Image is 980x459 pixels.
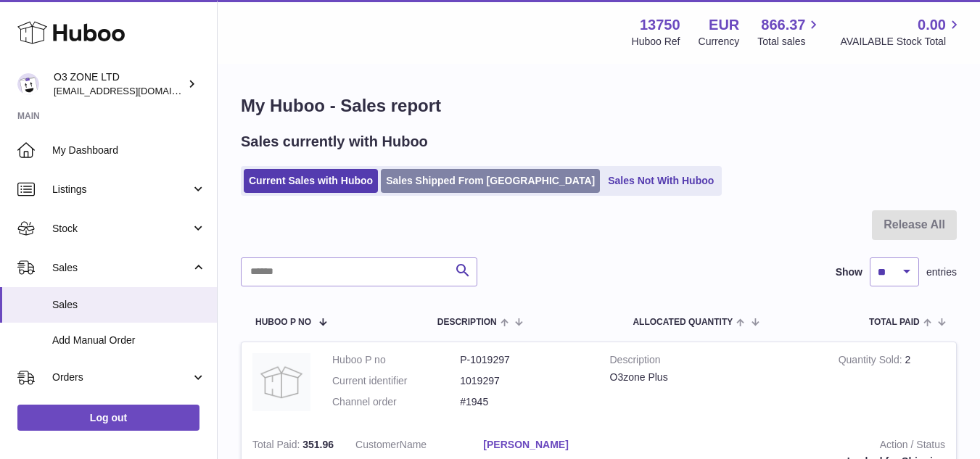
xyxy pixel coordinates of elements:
div: Huboo Ref [632,35,680,49]
a: [PERSON_NAME] [483,438,611,452]
dd: 1019297 [460,374,588,388]
span: Listings [52,183,191,197]
span: Description [437,318,497,327]
img: no-photo-large.jpg [252,353,310,411]
span: Add Manual Order [52,334,206,347]
span: ALLOCATED Quantity [633,318,733,327]
a: Sales Not With Huboo [603,169,719,193]
span: entries [926,265,957,279]
h1: My Huboo - Sales report [241,94,957,117]
span: Sales [52,298,206,312]
a: Sales Shipped From [GEOGRAPHIC_DATA] [381,169,600,193]
img: internalAdmin-13750@internal.huboo.com [17,73,39,95]
span: [EMAIL_ADDRESS][DOMAIN_NAME] [54,85,213,96]
div: O3zone Plus [610,371,817,384]
span: Total paid [869,318,920,327]
strong: 13750 [640,15,680,35]
label: Show [836,265,862,279]
strong: Description [610,353,817,371]
span: Total sales [757,35,822,49]
strong: Action / Status [633,438,945,455]
dt: Channel order [332,395,460,409]
span: Orders [52,371,191,384]
h2: Sales currently with Huboo [241,132,428,152]
dd: #1945 [460,395,588,409]
a: Current Sales with Huboo [244,169,378,193]
a: 0.00 AVAILABLE Stock Total [840,15,963,49]
span: 351.96 [302,439,334,450]
div: O3 ZONE LTD [54,70,184,98]
span: 866.37 [761,15,805,35]
dd: P-1019297 [460,353,588,367]
strong: Quantity Sold [839,354,905,369]
span: Customer [355,439,400,450]
a: 866.37 Total sales [757,15,822,49]
strong: Total Paid [252,439,302,454]
dt: Huboo P no [332,353,460,367]
dt: Name [355,438,483,455]
span: 0.00 [918,15,946,35]
a: Log out [17,405,199,431]
span: AVAILABLE Stock Total [840,35,963,49]
span: My Dashboard [52,144,206,157]
span: Sales [52,261,191,275]
strong: EUR [709,15,739,35]
td: 2 [828,342,956,427]
dt: Current identifier [332,374,460,388]
div: Currency [699,35,740,49]
span: Stock [52,222,191,236]
span: Huboo P no [255,318,311,327]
